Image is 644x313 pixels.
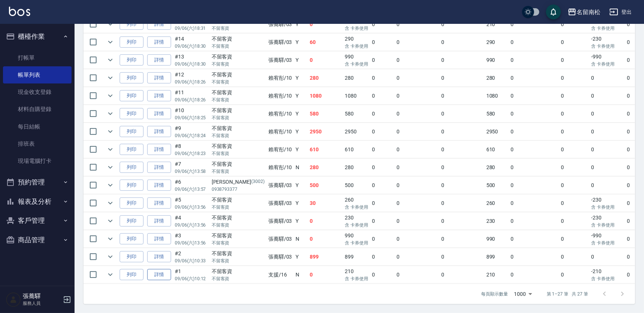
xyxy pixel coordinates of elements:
td: 580 [343,105,370,123]
button: 列印 [120,162,143,173]
button: 列印 [120,251,143,263]
div: 不留客資 [212,250,265,257]
td: 0 [559,195,590,212]
button: expand row [105,72,116,83]
a: 詳情 [147,197,171,209]
td: 280 [343,159,370,176]
a: 詳情 [147,180,171,191]
td: 990 [343,230,370,248]
p: 不留客資 [212,79,265,85]
div: [PERSON_NAME] [212,178,265,186]
button: 名留南松 [565,4,603,20]
td: Y [294,195,308,212]
h5: 張蕎驛 [23,293,61,300]
td: 張蕎驛 /03 [266,177,294,194]
td: -230 [590,34,625,51]
td: Y [294,177,308,194]
div: 不留客資 [212,124,265,132]
p: 09/06 (六) 13:56 [175,204,208,211]
button: save [546,4,561,19]
p: 09/06 (六) 10:33 [175,257,208,264]
td: -230 [590,212,625,230]
div: 不留客資 [212,142,265,150]
td: 0 [395,141,440,158]
td: 0 [370,123,395,140]
td: 0 [509,159,559,176]
td: #1 [173,266,210,284]
button: 列印 [120,269,143,281]
td: 0 [509,177,559,194]
td: 0 [509,51,559,69]
div: 不留客資 [212,89,265,97]
p: 服務人員 [23,300,61,307]
td: 0 [395,87,440,105]
p: 不留客資 [212,25,265,32]
td: 支援 /16 [266,266,294,284]
p: 含 卡券使用 [591,240,624,246]
td: 0 [308,212,343,230]
p: 不留客資 [212,204,265,211]
button: 列印 [120,19,143,30]
td: 0 [308,266,343,284]
button: 列印 [120,54,143,66]
td: 0 [509,266,559,284]
td: #13 [173,51,210,69]
td: 0 [590,141,625,158]
td: Y [294,87,308,105]
td: 0 [559,159,590,176]
p: 0938793377 [212,186,265,193]
p: 不留客資 [212,61,265,67]
td: 0 [509,141,559,158]
td: 0 [395,16,440,33]
td: 260 [343,195,370,212]
a: 排班表 [3,135,72,152]
a: 詳情 [147,126,171,137]
td: 0 [559,248,590,266]
button: 列印 [120,90,143,102]
td: 0 [370,51,395,69]
td: 賴宥彤 /10 [266,141,294,158]
img: Person [6,292,21,307]
button: expand row [105,197,116,209]
td: 張蕎驛 /03 [266,51,294,69]
td: 0 [370,230,395,248]
p: 含 卡券使用 [345,43,368,50]
td: Y [294,51,308,69]
a: 材料自購登錄 [3,101,72,118]
td: 0 [559,141,590,158]
a: 詳情 [147,54,171,66]
div: 名留南松 [577,7,600,17]
td: 0 [439,266,484,284]
td: 張蕎驛 /03 [266,230,294,248]
button: expand row [105,233,116,244]
a: 打帳單 [3,49,72,66]
img: Logo [9,7,30,16]
p: 不留客資 [212,43,265,50]
p: 不留客資 [212,222,265,228]
a: 詳情 [147,233,171,245]
td: 1080 [343,87,370,105]
button: 列印 [120,180,143,191]
td: 賴宥彤 /10 [266,123,294,140]
button: 列印 [120,37,143,48]
button: 列印 [120,215,143,227]
a: 詳情 [147,215,171,227]
td: 張蕎驛 /03 [266,195,294,212]
td: 賴宥彤 /10 [266,159,294,176]
button: expand row [105,251,116,262]
a: 詳情 [147,72,171,84]
td: 0 [509,87,559,105]
td: 899 [484,248,509,266]
td: Y [294,69,308,87]
button: 列印 [120,126,143,137]
td: Y [294,105,308,123]
p: 09/06 (六) 13:56 [175,240,208,246]
button: expand row [105,180,116,191]
td: 0 [559,123,590,140]
div: 不留客資 [212,53,265,61]
td: 0 [370,195,395,212]
td: 990 [484,51,509,69]
td: 610 [343,141,370,158]
td: 賴宥彤 /10 [266,87,294,105]
p: 含 卡券使用 [591,61,624,67]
